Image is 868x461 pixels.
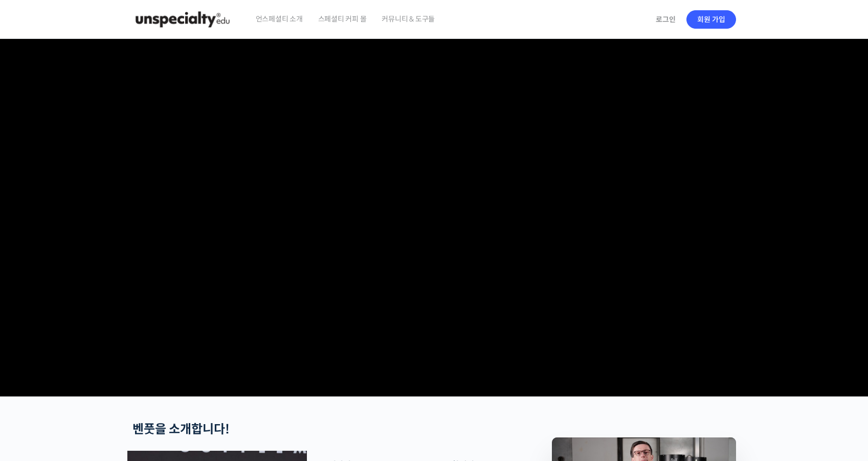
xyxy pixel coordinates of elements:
h2: 벤풋을 소개합니다! [132,422,498,437]
a: 로그인 [650,8,682,31]
a: 회원 가입 [686,10,736,29]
